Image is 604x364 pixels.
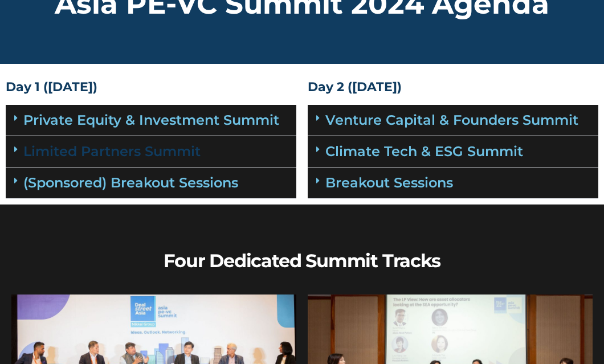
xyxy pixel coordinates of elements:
[325,112,578,128] a: Venture Capital & Founders​ Summit
[308,81,598,93] h4: Day 2 ([DATE])
[325,174,453,191] a: Breakout Sessions
[164,250,440,272] b: Four Dedicated Summit Tracks
[23,143,201,159] a: Limited Partners Summit
[325,143,523,159] a: Climate Tech & ESG Summit
[23,174,238,191] a: (Sponsored) Breakout Sessions
[6,81,296,93] h4: Day 1 ([DATE])
[23,112,279,128] a: Private Equity & Investment Summit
